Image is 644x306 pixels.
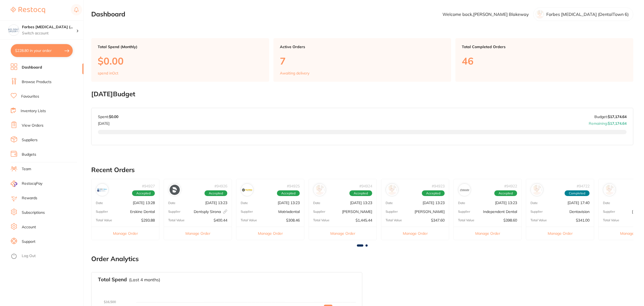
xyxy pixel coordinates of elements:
[8,25,19,35] img: Forbes Dental Surgery (DentalTown 6)
[495,201,517,205] p: [DATE] 13:23
[273,38,451,82] a: Active Orders7Awaiting delivery
[214,218,227,222] p: $400.44
[603,201,610,205] p: Date
[168,218,185,222] p: Total Value
[204,190,227,196] span: Accepted
[569,209,590,214] p: Dentavision
[381,227,449,240] button: Manage Order
[236,227,304,240] button: Manage Order
[205,201,227,205] p: [DATE] 13:23
[11,181,42,187] a: RestocqPay
[98,115,118,119] p: Spent:
[280,71,309,75] p: Awaiting delivery
[129,277,160,282] p: (Last 4 months)
[594,115,627,119] p: Budget:
[91,166,633,174] h2: Recent Orders
[503,218,517,222] p: $398.60
[11,252,82,261] button: Log Out
[22,152,36,157] a: Budgets
[96,218,112,222] p: Total Value
[133,201,155,205] p: [DATE] 13:28
[462,45,627,49] p: Total Completed Orders
[603,210,615,214] p: Supplier
[494,190,517,196] span: Accepted
[241,218,257,222] p: Total Value
[91,10,125,18] h2: Dashboard
[504,184,517,188] p: # 94922
[530,218,547,222] p: Total Value
[214,184,227,188] p: # 94926
[532,185,542,195] img: Dentavision
[132,190,155,196] span: Accepted
[92,227,159,240] button: Manage Order
[458,218,474,222] p: Total Value
[278,209,300,214] p: Matrixdental
[458,210,470,214] p: Supplier
[313,201,320,205] p: Date
[22,225,36,230] a: Account
[546,12,629,17] p: Forbes [MEDICAL_DATA] (DentalTown 6)
[530,201,538,205] p: Date
[313,218,330,222] p: Total Value
[21,94,39,99] a: Favourites
[21,108,46,114] a: Inventory Lists
[576,218,590,222] p: $341.00
[313,210,325,214] p: Supplier
[22,137,38,143] a: Suppliers
[608,114,627,119] strong: $17,174.64
[314,185,325,195] img: Henry Schein Halas
[356,218,372,222] p: $1,445.44
[442,12,529,17] p: Welcome back, [PERSON_NAME] Blakeway
[141,218,155,222] p: $293.88
[142,184,155,188] p: # 94927
[386,218,402,222] p: Total Value
[241,210,253,214] p: Supplier
[422,190,445,196] span: Accepted
[22,123,43,128] a: View Orders
[530,210,543,214] p: Supplier
[458,201,465,205] p: Date
[603,218,619,222] p: Total Value
[168,210,180,214] p: Supplier
[22,210,45,215] a: Subscriptions
[98,45,263,49] p: Total Spend (Monthly)
[589,119,627,126] p: Remaining:
[386,210,398,214] p: Supplier
[170,185,180,195] img: Dentsply Sirona
[98,71,118,75] p: spend in Oct
[194,209,227,214] p: Dentsply Sirona
[98,119,118,126] p: [DATE]
[280,45,445,49] p: Active Orders
[168,201,175,205] p: Date
[455,38,633,82] a: Total Completed Orders46
[22,253,36,259] a: Log Out
[22,239,35,244] a: Support
[286,218,300,222] p: $308.46
[22,166,31,172] a: Team
[359,184,372,188] p: # 94924
[342,209,372,214] p: [PERSON_NAME]
[22,79,52,85] a: Browse Products
[483,209,517,214] p: Independent Dental
[11,7,45,13] img: Restocq Logo
[350,201,372,205] p: [DATE] 13:23
[349,190,372,196] span: Accepted
[164,227,232,240] button: Manage Order
[287,184,300,188] p: # 94925
[277,190,300,196] span: Accepted
[526,227,594,240] button: Manage Order
[241,201,248,205] p: Date
[96,210,108,214] p: Supplier
[454,227,521,240] button: Manage Order
[98,277,127,283] h3: Total Spend
[22,65,42,70] a: Dashboard
[242,185,252,195] img: Matrixdental
[109,114,118,119] strong: $0.00
[423,201,445,205] p: [DATE] 13:23
[431,218,445,222] p: $347.60
[22,195,37,201] a: Rewards
[11,44,73,57] button: $228.80 in your order
[97,185,107,195] img: Erskine Dental
[462,55,627,66] p: 46
[577,184,590,188] p: # 94722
